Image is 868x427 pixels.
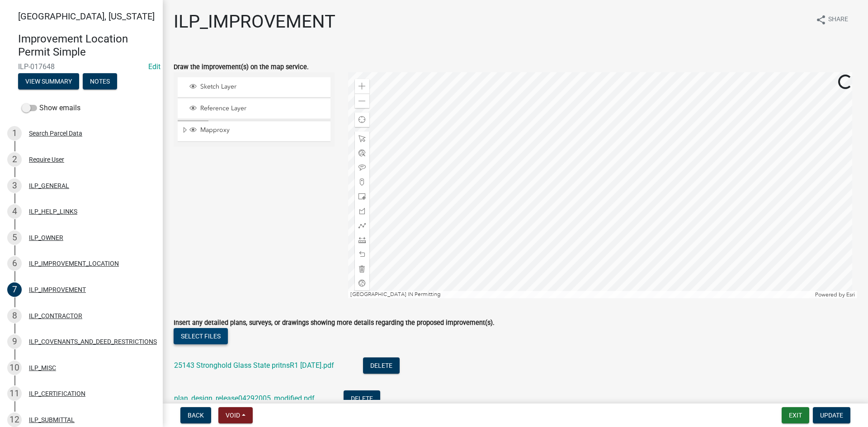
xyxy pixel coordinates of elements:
[29,156,64,163] div: Require User
[174,320,495,326] label: Insert any detailed plans, surveys, or drawings showing more details regarding the proposed impro...
[29,365,56,371] div: ILP_MISC
[363,357,400,374] button: Delete
[29,338,157,345] div: ILP_COVENANTS_AND_DEED_RESTRICTIONS
[29,390,85,397] div: ILP_CERTIFICATION
[188,83,327,92] div: Sketch Layer
[188,412,204,419] span: Back
[174,11,335,33] h1: ILP_IMPROVEMENT
[808,11,855,28] button: shareShare
[355,113,369,127] div: Find my location
[355,94,369,108] div: Zoom out
[7,152,22,167] div: 2
[828,14,848,25] span: Share
[148,62,160,71] wm-modal-confirm: Edit Application Number
[198,126,327,134] span: Mapproxy
[363,362,400,371] wm-modal-confirm: Delete Document
[7,204,22,219] div: 4
[174,394,315,403] a: plan_design_release04292005_modified.pdf
[813,291,857,298] div: Powered by
[18,73,79,89] button: View Summary
[180,407,211,423] button: Back
[7,361,22,375] div: 10
[7,230,22,245] div: 5
[174,64,309,70] label: Draw the improvement(s) on the map service.
[148,62,160,71] a: Edit
[820,412,843,419] span: Update
[348,291,813,298] div: [GEOGRAPHIC_DATA] IN Permitting
[782,407,809,423] button: Exit
[18,11,155,22] span: [GEOGRAPHIC_DATA], [US_STATE]
[18,33,156,59] h4: Improvement Location Permit Simple
[178,121,330,141] li: Mapproxy
[29,286,86,293] div: ILP_IMPROVEMENT
[7,309,22,323] div: 8
[7,126,22,141] div: 1
[29,235,63,241] div: ILP_OWNER
[18,62,145,71] span: ILP-017648
[7,413,22,427] div: 12
[83,73,117,89] button: Notes
[7,256,22,271] div: 6
[188,126,327,135] div: Mapproxy
[813,407,850,423] button: Update
[344,390,380,407] button: Delete
[7,178,22,193] div: 3
[18,78,79,85] wm-modal-confirm: Summary
[174,361,334,370] a: 25143 Stronghold Glass State pritnsR1 [DATE].pdf
[355,79,369,94] div: Zoom in
[181,126,188,136] span: Expand
[188,104,327,113] div: Reference Layer
[29,313,82,319] div: ILP_CONTRACTOR
[198,104,327,113] span: Reference Layer
[83,78,117,85] wm-modal-confirm: Notes
[7,334,22,349] div: 9
[29,183,69,189] div: ILP_GENERAL
[174,328,228,344] button: Select files
[29,417,75,423] div: ILP_SUBMITTAL
[846,291,855,298] a: Esri
[178,99,330,119] li: Reference Layer
[198,83,327,91] span: Sketch Layer
[344,395,380,404] wm-modal-confirm: Delete Document
[178,77,330,98] li: Sketch Layer
[29,208,77,215] div: ILP_HELP_LINKS
[29,130,82,136] div: Search Parcel Data
[218,407,253,423] button: Void
[29,260,119,267] div: ILP_IMPROVEMENT_LOCATION
[226,412,240,419] span: Void
[177,75,331,144] ul: Layer List
[7,386,22,401] div: 11
[22,103,80,113] label: Show emails
[816,14,826,25] i: share
[7,282,22,297] div: 7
